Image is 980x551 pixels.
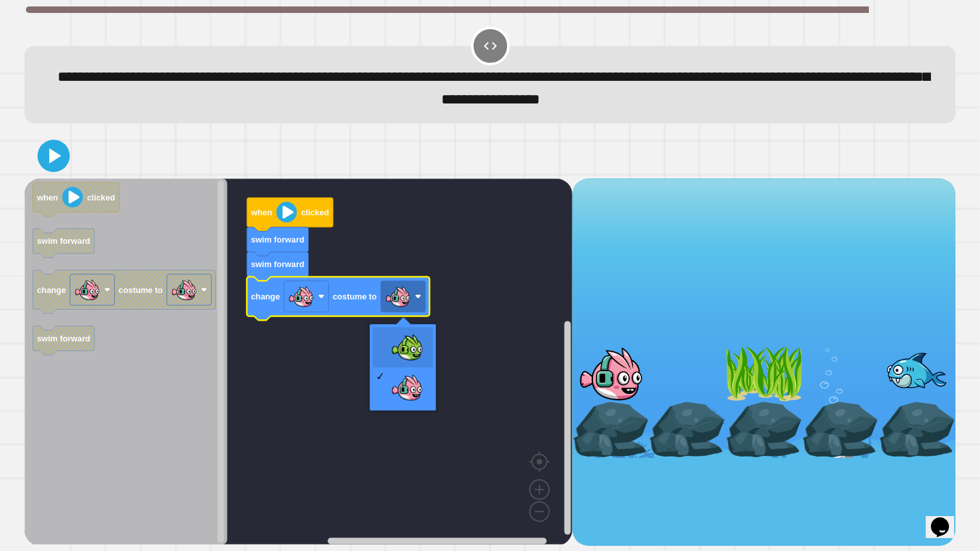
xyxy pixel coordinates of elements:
text: swim forward [251,235,304,244]
img: GreenFish [391,331,423,363]
text: swim forward [251,260,304,270]
div: Blockly Workspace [25,178,572,546]
text: when [250,208,272,217]
text: costume to [333,292,377,301]
img: PinkFish [391,371,423,404]
text: swim forward [37,334,90,343]
text: costume to [119,285,163,295]
iframe: chat widget [926,499,967,538]
text: swim forward [37,237,90,246]
text: change [251,292,280,301]
text: clicked [301,208,329,217]
text: when [36,193,58,202]
text: change [37,285,66,295]
text: clicked [87,193,115,202]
